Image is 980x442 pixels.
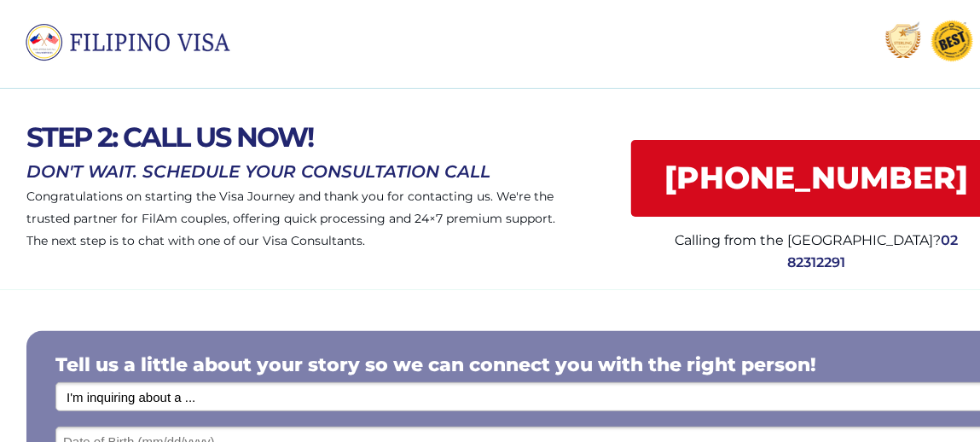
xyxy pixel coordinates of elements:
[26,189,555,248] span: Congratulations on starting the Visa Journey and thank you for contacting us. We're the trusted p...
[26,120,313,154] span: STEP 2: CALL US NOW!
[55,353,816,376] span: Tell us a little about your story so we can connect you with the right person!
[676,232,942,248] span: Calling from the [GEOGRAPHIC_DATA]?
[26,161,490,182] span: DON'T WAIT. SCHEDULE YOUR CONSULTATION CALL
